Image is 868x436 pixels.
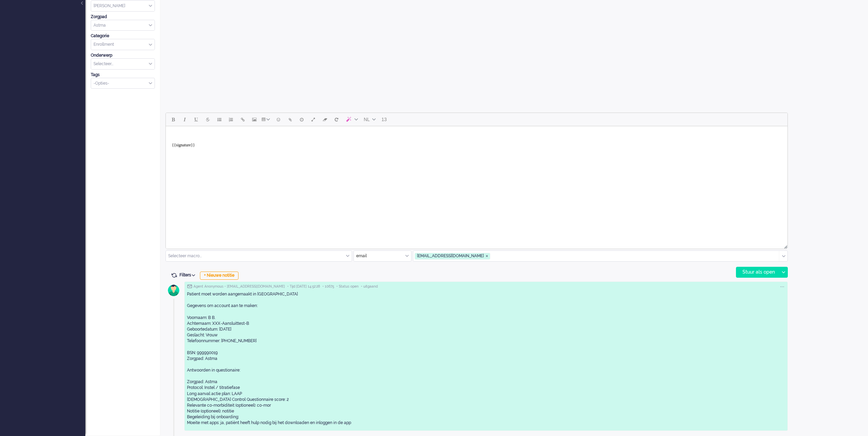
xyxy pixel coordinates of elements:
button: Reset content [331,114,342,125]
div: Onderwerp [91,53,155,58]
img: ic_e-mail_grey.svg [187,284,192,288]
button: Table [260,114,273,125]
button: Emoticons [273,114,284,125]
button: Numbered list [225,114,237,125]
button: Fullscreen [307,114,319,125]
span: • Status open [336,284,359,289]
button: AI [342,114,361,125]
div: Resize [782,243,787,249]
div: Tags [91,72,155,78]
div: Stuur als open [736,267,779,277]
div: Zorgpad [91,14,155,20]
button: Add attachment [284,114,296,125]
div: + Nieuwe notitie [200,272,238,280]
div: Select Tags [91,78,155,89]
span: noreply+c7d754b5-35f2-a27b-ac03-7a697ff379a1@zorgbijjouacc.omnidesk.com ❎ [415,253,490,260]
span: • 10675 [322,284,334,289]
button: Insert/edit image [248,114,260,125]
button: Insert/edit link [237,114,248,125]
span: 13 [381,117,387,122]
div: Categorie [91,33,155,39]
button: Bullet list [214,114,225,125]
div: Patient moet worden aangemaakt in [GEOGRAPHIC_DATA] Gegevens om account aan te maken: Voornaam: B... [187,291,785,426]
span: NL [364,117,370,122]
button: Strikethrough [202,114,214,125]
button: Italic [179,114,190,125]
button: 13 [378,114,390,125]
span: • uitgaand [361,284,378,289]
button: Bold [167,114,179,125]
button: Clear formatting [319,114,331,125]
img: avatar [165,282,182,299]
button: Underline [190,114,202,125]
button: Delay message [296,114,307,125]
span: Filters [179,273,198,277]
span: Agent Anonymous • [EMAIL_ADDRESS][DOMAIN_NAME] [193,284,285,289]
iframe: Rich Text Area [166,126,787,243]
span: • Tijd [DATE] 14:52:28 [287,284,320,289]
button: Language [361,114,378,125]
